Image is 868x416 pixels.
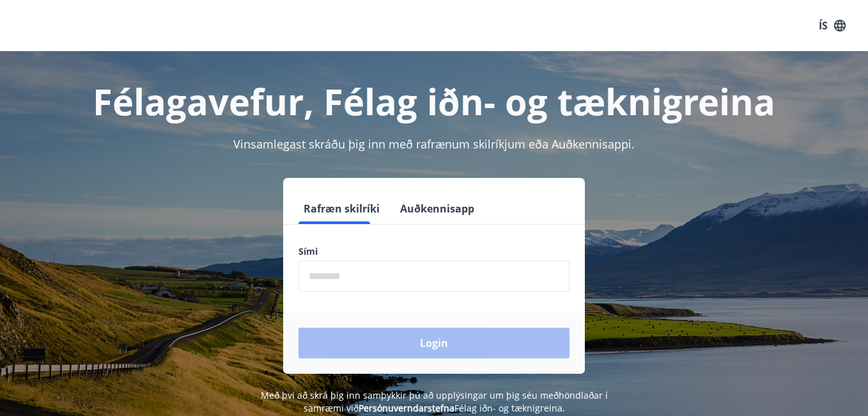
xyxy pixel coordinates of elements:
[261,389,608,414] span: Með því að skrá þig inn samþykkir þú að upplýsingar um þig séu meðhöndlaðar í samræmi við Félag i...
[812,14,853,37] button: ÍS
[298,245,570,258] label: Sími
[15,77,853,125] h1: Félagavefur, Félag iðn- og tæknigreina
[233,136,635,152] span: Vinsamlegast skráðu þig inn með rafrænum skilríkjum eða Auðkennisappi.
[395,193,479,224] button: Auðkennisapp
[359,402,454,414] a: Persónuverndarstefna
[298,193,385,224] button: Rafræn skilríki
